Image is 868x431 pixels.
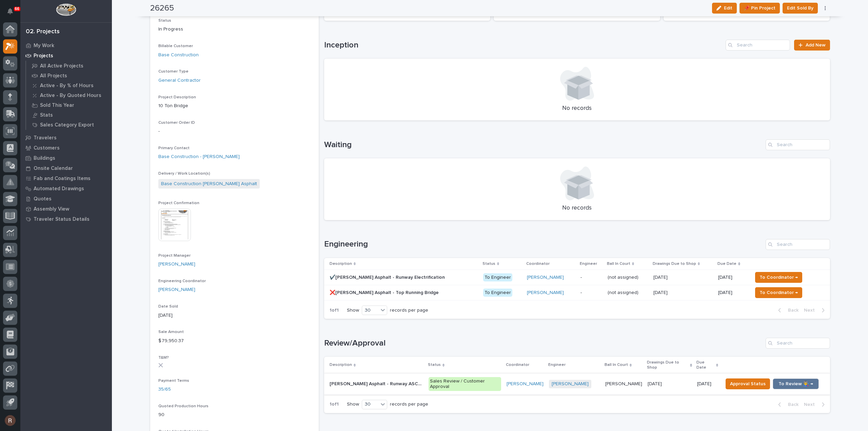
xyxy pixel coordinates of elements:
[8,8,17,19] div: Notifications66
[158,128,311,135] p: -
[773,378,819,389] button: To Review 👨‍🏭 →
[653,289,669,296] p: [DATE]
[158,44,193,48] span: Billable Customer
[324,140,763,150] h1: Waiting
[158,254,191,258] span: Project Manager
[158,312,311,319] p: [DATE]
[717,260,736,268] p: Due Date
[20,194,112,204] a: Quotes
[390,308,428,313] p: records per page
[158,146,190,150] span: Primary Contact
[607,260,630,268] p: Ball In Court
[527,275,564,280] a: [PERSON_NAME]
[34,196,52,202] p: Quotes
[766,239,830,250] input: Search
[158,52,199,59] a: Base Construction
[608,289,640,296] p: (not assigned)
[40,63,83,69] p: All Active Projects
[158,70,189,74] span: Customer Type
[783,3,818,14] button: Edit Sold By
[804,307,819,313] span: Next
[158,386,171,393] a: 35/65
[527,290,564,296] a: [PERSON_NAME]
[26,61,112,71] a: All Active Projects
[34,145,60,151] p: Customers
[647,359,688,371] p: Drawings Due to Shop
[20,183,112,194] a: Automated Drawings
[20,214,112,224] a: Traveler Status Details
[483,273,512,282] div: To Engineer
[724,5,732,11] span: Edit
[20,143,112,153] a: Customers
[362,401,378,408] div: 30
[778,380,813,388] span: To Review 👨‍🏭 →
[158,337,311,345] p: $ 79,950.37
[330,273,446,280] p: ✔️[PERSON_NAME] Asphalt - Runway Electrification
[158,261,195,268] a: [PERSON_NAME]
[158,356,169,360] span: T&M?
[26,28,60,36] div: 02. Projects
[739,3,780,14] button: 📌 Pin Project
[20,40,112,51] a: My Work
[34,186,84,192] p: Automated Drawings
[20,51,112,61] a: Projects
[507,381,544,387] a: [PERSON_NAME]
[766,338,830,349] input: Search
[324,270,830,285] tr: ✔️[PERSON_NAME] Asphalt - Runway Electrification✔️[PERSON_NAME] Asphalt - Runway Electrification ...
[773,307,801,313] button: Back
[34,53,53,59] p: Projects
[806,43,826,47] span: Add New
[608,273,640,280] p: (not assigned)
[158,153,240,160] a: Base Construction - [PERSON_NAME]
[548,361,566,369] p: Engineer
[150,3,174,13] h2: 26265
[34,176,91,182] p: Fab and Coatings Items
[158,26,311,33] p: In Progress
[34,43,54,49] p: My Work
[580,290,602,296] p: -
[332,204,822,212] p: No records
[34,216,90,222] p: Traveler Status Details
[605,380,644,387] p: [PERSON_NAME]
[744,4,775,12] span: 📌 Pin Project
[158,19,171,23] span: Status
[26,71,112,80] a: All Projects
[330,289,440,296] p: ❌[PERSON_NAME] Asphalt - Top Running Bridge
[784,307,798,313] span: Back
[158,286,195,293] a: [PERSON_NAME]
[428,361,441,369] p: Status
[26,100,112,110] a: Sold This Year
[580,260,597,268] p: Engineer
[158,330,184,334] span: Sale Amount
[158,279,206,283] span: Engineering Coordinator
[390,401,428,407] p: records per page
[580,275,602,280] p: -
[26,120,112,130] a: Sales Category Export
[766,139,830,150] input: Search
[158,404,209,408] span: Quoted Production Hours
[362,307,378,314] div: 30
[26,110,112,120] a: Stats
[40,112,53,118] p: Stats
[40,83,94,89] p: Active - By % of Hours
[324,373,830,394] tr: [PERSON_NAME] Asphalt - Runway ASCE Rail[PERSON_NAME] Asphalt - Runway ASCE Rail Sales Review / C...
[787,4,813,12] span: Edit Sold By
[158,102,311,110] p: 10 Ton Bridge
[784,401,798,408] span: Back
[483,289,512,297] div: To Engineer
[20,163,112,173] a: Onsite Calendar
[324,302,344,319] p: 1 of 1
[40,93,101,99] p: Active - By Quoted Hours
[56,3,76,16] img: Workspace Logo
[20,153,112,163] a: Buildings
[648,380,663,387] p: [DATE]
[482,260,495,268] p: Status
[34,165,73,172] p: Onsite Calendar
[3,413,17,428] button: users-avatar
[34,206,69,212] p: Assembly View
[158,201,199,205] span: Project Confirmation
[324,396,344,413] p: 1 of 1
